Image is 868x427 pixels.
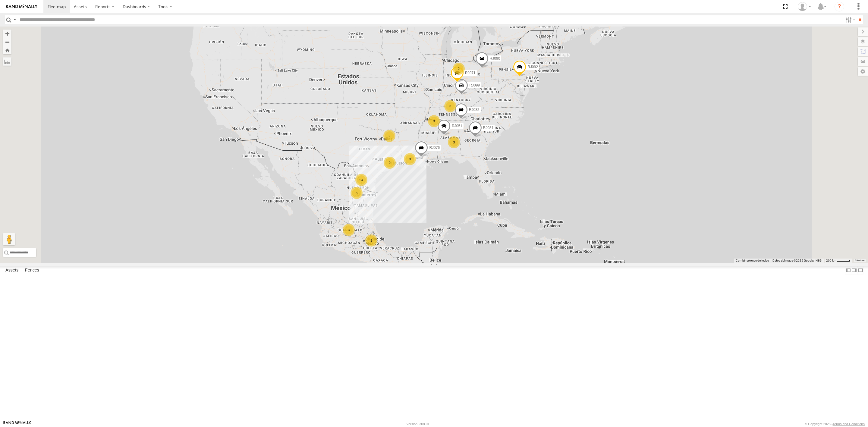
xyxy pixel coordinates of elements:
[527,65,538,69] span: RJ092
[452,124,462,128] span: RJ051
[351,187,363,199] div: 3
[365,234,377,246] div: 3
[858,67,868,76] label: Map Settings
[843,15,856,24] label: Search Filter Options
[824,259,852,263] button: Escala del mapa: 200 km por 41 píxeles
[383,130,395,142] div: 2
[3,30,11,38] button: Zoom in
[453,63,465,75] div: 2
[469,83,480,88] span: RJ099
[384,157,396,169] div: 2
[845,266,851,275] label: Dock Summary Table to the Left
[3,233,15,245] button: Arrastra al hombrecito al mapa para abrir Street View
[343,224,355,236] div: 3
[796,2,813,11] div: Josue Jimenez
[448,136,460,148] div: 3
[444,100,456,112] div: 3
[835,2,844,11] i: ?
[833,422,865,426] a: Terms and Conditions
[772,259,822,262] span: Datos del mapa ©2025 Google, INEGI
[13,15,17,24] label: Search Query
[3,57,11,66] label: Measure
[483,126,494,130] span: RJ081
[2,266,21,275] label: Assets
[428,115,440,127] div: 3
[407,422,429,426] div: Version: 308.01
[469,108,480,112] span: RJ032
[805,422,865,426] div: © Copyright 2025 -
[3,421,31,427] a: Visit our Website
[851,266,857,275] label: Dock Summary Table to the Right
[490,56,500,61] span: RJ090
[429,146,440,150] span: RJ076
[855,259,865,262] a: Términos (se abre en una nueva pestaña)
[6,5,37,9] img: rand-logo.svg
[355,174,367,186] div: 94
[22,266,42,275] label: Fences
[3,46,11,54] button: Zoom Home
[857,266,863,275] label: Hide Summary Table
[404,153,416,165] div: 3
[465,71,476,75] span: RJ071
[736,259,769,263] button: Combinaciones de teclas
[826,259,836,262] span: 200 km
[3,38,11,46] button: Zoom out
